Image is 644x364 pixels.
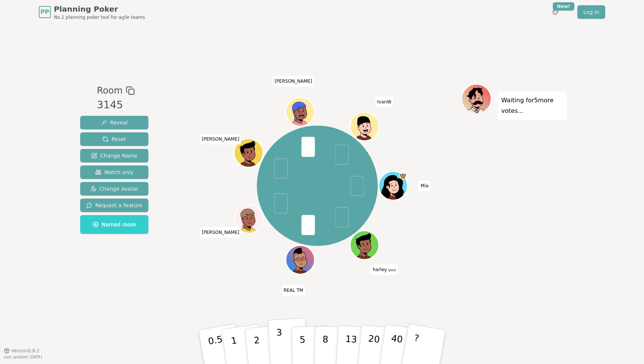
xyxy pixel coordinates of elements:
span: Click to change your name [375,97,393,107]
button: Change Avatar [80,182,148,196]
button: Click to change your avatar [351,232,378,258]
div: New! [553,2,574,11]
span: Mia is the host [400,172,407,179]
button: Version0.9.2 [4,348,40,354]
span: Room [97,84,122,97]
a: PPPlanning PokerNo.1 planning poker tool for agile teams [39,4,145,20]
button: New! [549,5,562,19]
button: Change Name [80,149,148,162]
span: Click to change your name [282,285,305,296]
span: Click to change your name [200,227,241,238]
span: Reveal [101,119,128,126]
span: Change Avatar [90,185,139,193]
button: Reset [80,132,148,146]
button: Watch only [80,165,148,179]
span: No.1 planning poker tool for agile teams [54,14,145,20]
button: Named room [80,215,148,234]
span: Click to change your name [200,134,241,144]
span: PP [40,8,49,17]
button: Request a feature [80,199,148,212]
span: Change Name [91,152,137,159]
span: Version 0.9.2 [11,348,40,354]
span: Click to change your name [419,180,430,191]
p: Waiting for 5 more votes... [501,95,563,116]
div: 3145 [97,97,134,113]
span: Request a feature [86,202,142,209]
span: Click to change your name [273,76,314,86]
span: (you) [387,268,396,272]
span: Named room [93,221,136,228]
span: Last updated: [DATE] [4,355,42,359]
span: Click to change your name [371,264,398,275]
button: Reveal [80,116,148,129]
a: Log in [577,5,605,19]
span: Reset [102,135,126,143]
span: Watch only [95,168,134,176]
span: Planning Poker [54,4,145,14]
